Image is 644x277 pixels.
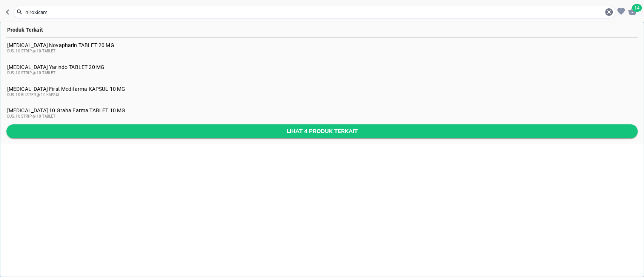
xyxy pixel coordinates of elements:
button: Lihat 4 produk terkait [6,124,638,138]
span: DUS, 10 STRIP @ 10 TABLET [7,114,56,118]
div: [MEDICAL_DATA] First Medifarma KAPSUL 10 MG [7,86,637,98]
span: 14 [632,4,642,12]
span: DUS, 10 STRIP @ 10 TABLET [7,49,56,53]
span: DUS, 10 BLISTER @ 10 KAPSUL [7,93,60,97]
input: Cari 4000+ produk di sini [25,8,604,16]
div: [MEDICAL_DATA] 10 Graha Farma TABLET 10 MG [7,107,637,119]
button: 14 [627,6,638,17]
div: [MEDICAL_DATA] Yarindo TABLET 20 MG [7,64,637,76]
span: DUS, 10 STRIP @ 10 TABLET [7,71,56,75]
span: Lihat 4 produk terkait [12,127,632,136]
div: Produk Terkait [0,22,644,37]
div: [MEDICAL_DATA] Novapharin TABLET 20 MG [7,42,637,54]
